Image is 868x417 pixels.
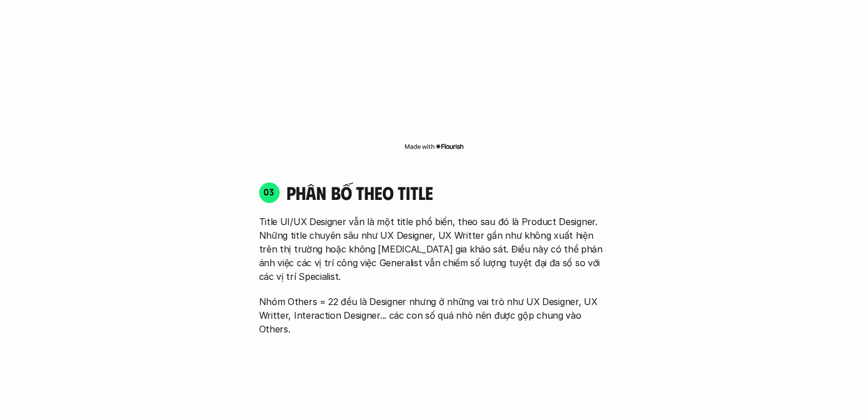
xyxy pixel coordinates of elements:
p: Nhóm Others = 22 đều là Designer nhưng ở những vai trò như UX Designer, UX Writter, Interaction D... [259,295,609,336]
img: Made with Flourish [404,142,464,151]
p: 03 [264,187,274,197]
p: Title UI/UX Designer vẫn là một title phổ biến, theo sau đó là Product Designer. Những title chuy... [259,215,609,283]
h4: phân bố theo title [286,182,609,203]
